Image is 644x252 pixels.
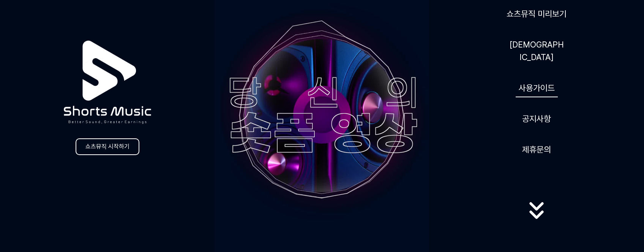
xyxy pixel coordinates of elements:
a: 쇼츠뮤직 시작하기 [76,138,139,155]
button: 제휴문의 [519,140,554,159]
a: 공지사항 [519,109,554,128]
img: logo [45,20,170,144]
a: [DEMOGRAPHIC_DATA] [506,35,567,67]
a: 사용가이드 [516,79,558,97]
a: 쇼츠뮤직 미리보기 [504,5,570,23]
